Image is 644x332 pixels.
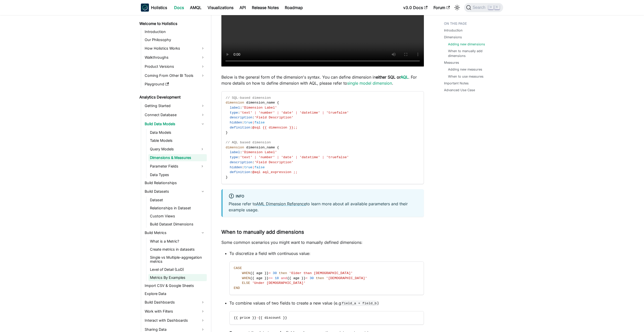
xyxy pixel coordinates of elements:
[143,111,207,119] a: Connect Database
[143,53,207,61] a: Walkthroughs
[226,146,244,149] span: dimension
[316,276,324,280] span: then
[143,102,207,110] a: Getting Started
[282,4,306,12] a: Roadmap
[198,145,207,153] button: Expand sidebar category 'Query Models'
[205,4,236,12] a: Visualizations
[148,221,207,228] a: Build Dataset Dimensions
[230,121,242,124] span: hidden
[240,150,242,154] span: :
[138,20,207,27] a: Welcome to Holistics
[242,150,277,154] span: 'Dimension Label'
[226,175,228,179] span: }
[250,170,252,174] span: :
[143,44,207,52] a: How Holistics Works
[258,316,287,320] span: {{ discount }}
[300,111,320,115] span: 'datetime'
[148,254,207,265] a: Single vs Multiple-aggregation metrics
[229,250,424,256] p: To discretize a field with continuous value:
[400,75,408,80] a: AQL
[242,271,250,275] span: WHEN
[187,4,205,12] a: AMQL
[464,3,503,12] button: Search (Command+K)
[143,307,207,315] a: Work with Filters
[444,81,469,86] a: Important Notes
[269,271,271,275] span: >
[495,5,500,10] kbd: K
[322,155,324,159] span: |
[148,238,207,245] a: What is a Metric?
[143,120,207,128] a: Build Data Models
[242,106,277,110] span: 'Dimension Label'
[143,298,207,306] a: Build Dashboards
[143,81,207,88] a: Playground
[226,141,271,144] span: // AQL based dimension
[448,49,498,58] a: When to manually add dimensions
[269,276,273,280] span: >=
[256,201,306,206] a: AML Dimension Reference
[296,111,298,115] span: |
[234,286,240,290] span: END
[143,62,207,71] a: Product Versions
[250,126,252,129] span: :
[230,165,242,169] span: hidden
[252,121,254,124] span: |
[296,155,298,159] span: |
[240,155,252,159] span: 'text'
[234,316,256,320] span: {{ price }}
[148,162,198,170] a: Parameter Fields
[254,165,265,169] span: false
[326,111,349,115] span: 'truefalse'
[229,300,424,306] p: To combine values of two fields to create a new value (e.g )
[448,67,482,72] a: Adding new measures
[143,72,207,80] a: Coming From Other BI Tools
[326,276,367,280] span: '[DEMOGRAPHIC_DATA]'
[244,121,252,124] span: true
[322,111,324,115] span: |
[148,266,207,273] a: Level of Detail (LoD)
[230,155,238,159] span: type
[254,116,293,119] span: 'Field Description'
[141,4,149,12] img: Holistics
[400,4,430,12] a: v3.0 Docs
[281,276,287,280] span: and
[242,276,250,280] span: WHEN
[143,28,207,35] a: Introduction
[254,160,293,164] span: 'Field Description'
[148,213,207,220] a: Custom Views
[281,111,293,115] span: 'date'
[246,146,275,149] span: dimension_name
[143,290,207,297] a: Explore Data
[229,201,418,213] p: Please refer to to learn more about all available parameters and their example usage.
[444,35,462,40] a: Dimensions
[143,179,207,186] a: Build Relationships
[275,276,279,280] span: 18
[143,187,207,195] a: Build Datasets
[287,276,305,280] span: {{ age }}
[221,239,424,245] p: Some common scenarios you might want to manually defined dimensions:
[226,96,271,100] span: // SQL-based dimension
[238,111,240,115] span: :
[259,111,275,115] span: 'number'
[171,4,187,12] a: Docs
[246,101,275,105] span: dimension_name
[277,111,279,115] span: |
[143,229,207,237] a: Build Metrics
[230,160,252,164] span: description
[242,281,250,285] span: ELSE
[254,111,256,115] span: |
[448,42,485,47] a: Adding new dimensions
[143,316,207,324] a: Interact with Dashboards
[252,170,297,174] span: @aql aql_expression ;;
[143,282,207,289] a: Import CSV & Google Sheets
[138,94,207,101] a: Analytics Development
[148,154,207,161] a: Dimensions & Measures
[249,4,282,12] a: Release Notes
[254,155,256,159] span: |
[471,5,489,10] span: Search
[300,155,320,159] span: 'datetime'
[148,274,207,281] a: Metrics By Examples
[242,121,244,124] span: :
[238,155,240,159] span: :
[252,116,254,119] span: :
